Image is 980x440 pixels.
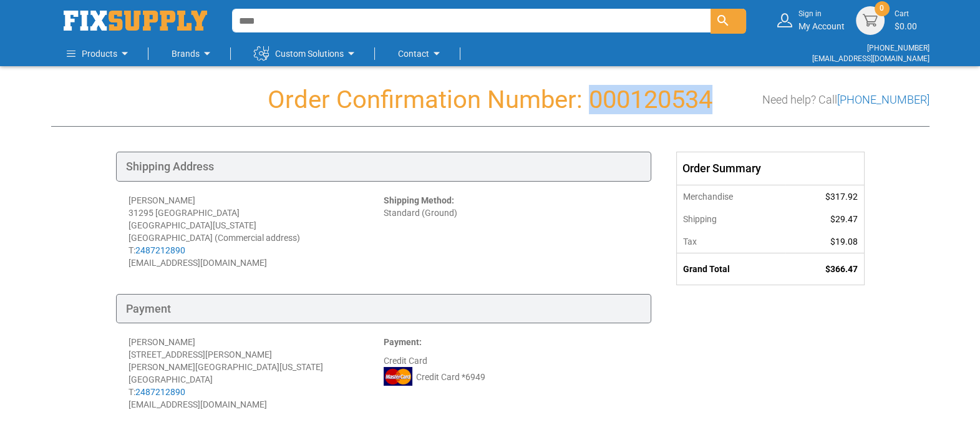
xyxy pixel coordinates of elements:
a: [PHONE_NUMBER] [837,93,929,106]
div: [PERSON_NAME] [STREET_ADDRESS][PERSON_NAME] [PERSON_NAME][GEOGRAPHIC_DATA][US_STATE] [GEOGRAPHIC_... [129,336,384,411]
strong: Shipping Method: [384,195,454,205]
span: $317.92 [825,192,858,202]
span: $0.00 [895,21,917,31]
img: MC [384,367,412,386]
a: 2487212890 [135,245,185,255]
span: 0 [880,3,884,14]
th: Shipping [677,208,785,230]
a: store logo [64,11,207,31]
span: $29.47 [830,214,858,224]
div: Payment [116,294,651,324]
a: [EMAIL_ADDRESS][DOMAIN_NAME] [812,54,929,63]
div: My Account [798,9,845,32]
a: Brands [172,41,215,66]
span: Credit Card *6949 [416,371,485,383]
div: Credit Card [384,336,639,411]
a: Products [67,41,132,66]
a: 2487212890 [135,387,185,397]
strong: Grand Total [683,264,730,274]
a: Custom Solutions [254,41,359,66]
small: Cart [895,9,917,19]
span: $366.47 [825,264,858,274]
span: $19.08 [830,237,858,247]
div: Standard (Ground) [384,194,639,269]
img: Fix Industrial Supply [64,11,207,31]
div: Shipping Address [116,152,651,182]
div: [PERSON_NAME] 31295 [GEOGRAPHIC_DATA] [GEOGRAPHIC_DATA][US_STATE] [GEOGRAPHIC_DATA] (Commercial a... [129,194,384,269]
small: Sign in [798,9,845,19]
a: Contact [398,41,444,66]
th: Merchandise [677,185,785,208]
div: Order Summary [677,152,864,185]
th: Tax [677,230,785,253]
h1: Order Confirmation Number: 000120534 [51,86,929,114]
h3: Need help? Call [762,94,929,106]
a: [PHONE_NUMBER] [867,44,929,52]
strong: Payment: [384,337,422,347]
